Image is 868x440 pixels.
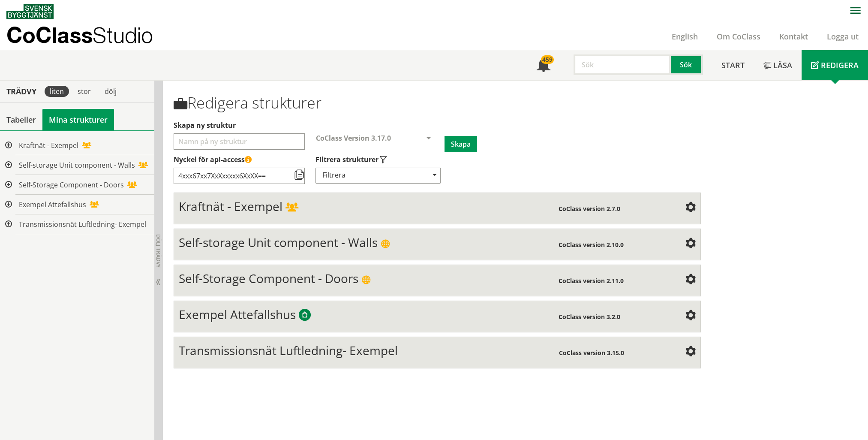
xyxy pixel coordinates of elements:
[294,170,304,181] span: Kopiera
[179,198,282,214] span: Kraftnät - Exempel
[445,136,477,152] button: Skapa
[179,270,358,286] span: Self-Storage Component - Doors
[19,180,124,190] span: Self-Storage Component - Doors
[802,50,868,80] a: Redigera
[685,275,696,285] span: Inställningar
[6,4,54,19] img: Svensk Byggtjänst
[42,109,114,130] a: Mina strukturer
[685,203,696,213] span: Inställningar
[179,342,398,359] span: Transmissionsnät Luftledning- Exempel
[99,86,122,97] div: dölj
[537,59,550,73] span: Notifikationer
[685,311,696,321] span: Inställningar
[527,50,560,80] a: 459
[821,60,859,70] span: Redigera
[6,30,153,40] p: CoClass
[671,54,703,75] button: Sök
[754,50,802,80] a: Läsa
[773,60,792,70] span: Läsa
[174,133,305,150] input: Välj ett namn för att skapa en ny struktur Välj vilka typer av strukturer som ska visas i din str...
[155,234,162,268] span: Dölj trädvy
[559,313,620,321] span: CoClass version 3.2.0
[19,160,135,170] span: Self-storage Unit component - Walls
[174,94,700,112] h1: Redigera strukturer
[6,23,171,50] a: CoClassStudio
[174,155,700,164] label: Nyckel till åtkomststruktur via API (kräver API-licensabonnemang)
[559,205,620,213] span: CoClass version 2.7.0
[361,275,371,285] span: Publik struktur
[315,168,441,184] div: Filtrera
[299,310,311,322] span: Byggtjänsts exempelstrukturer
[707,31,770,42] a: Om CoClass
[770,31,817,42] a: Kontakt
[174,121,700,130] label: Välj ett namn för att skapa en ny struktur
[93,22,153,48] span: Studio
[381,239,390,249] span: Publik struktur
[2,87,41,96] div: Trädvy
[559,277,624,285] span: CoClass version 2.11.0
[179,234,378,250] span: Self-storage Unit component - Walls
[316,133,391,143] span: CoClass Version 3.17.0
[712,50,754,80] a: Start
[245,157,252,163] span: Denna API-nyckel ger åtkomst till alla strukturer som du har skapat eller delat med dig av. Håll ...
[559,349,624,357] span: CoClass version 3.15.0
[817,31,868,42] a: Logga ut
[685,239,696,249] span: Inställningar
[685,347,696,357] span: Inställningar
[19,220,146,229] span: Transmissionsnät Luftledning- Exempel
[285,203,298,213] span: Delad struktur
[574,54,671,75] input: Sök
[662,31,707,42] a: English
[19,200,86,209] span: Exempel Attefallshus
[541,55,554,64] div: 459
[174,168,305,184] input: Nyckel till åtkomststruktur via API (kräver API-licensabonnemang)
[315,155,440,164] label: Välj vilka typer av strukturer som ska visas i din strukturlista
[45,86,69,97] div: liten
[72,86,96,97] div: stor
[19,141,78,150] span: Kraftnät - Exempel
[309,133,445,155] div: Välj CoClass-version för att skapa en ny struktur
[559,241,624,249] span: CoClass version 2.10.0
[721,60,745,70] span: Start
[179,306,296,322] span: Exempel Attefallshus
